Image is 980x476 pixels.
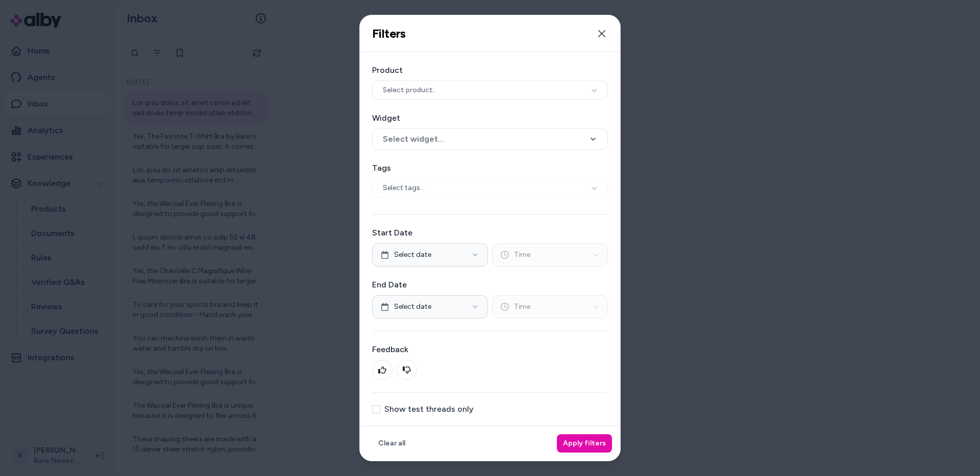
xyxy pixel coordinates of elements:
[372,64,608,76] label: Product
[372,128,608,150] button: Select widget...
[383,85,436,95] span: Select product..
[372,178,608,198] div: Select tags...
[372,243,488,267] button: Select date
[372,227,608,239] label: Start Date
[372,279,608,291] label: End Date
[384,405,474,413] label: Show test threads only
[557,434,612,453] button: Apply filters
[372,112,608,124] label: Widget
[372,26,406,41] h2: Filters
[372,162,608,174] label: Tags
[394,250,431,260] span: Select date
[372,434,411,453] button: Clear all
[394,302,431,312] span: Select date
[372,343,608,356] label: Feedback
[372,295,488,319] button: Select date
